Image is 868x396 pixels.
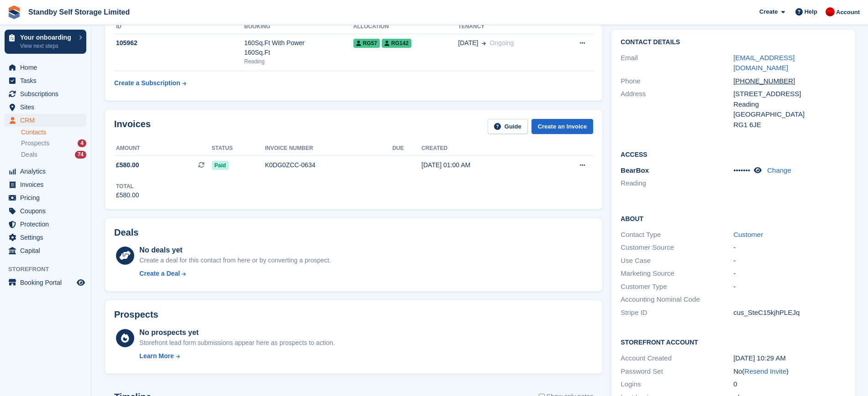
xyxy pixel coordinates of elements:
a: Contacts [21,128,86,137]
a: Create an Invoice [531,119,594,134]
a: [PHONE_NUMBER] [733,77,803,85]
span: Paid [212,161,229,170]
a: menu [5,114,86,127]
a: Create a Deal [139,269,331,278]
span: Capital [20,244,75,257]
div: 4 [78,139,86,147]
div: [GEOGRAPHIC_DATA] [733,109,846,120]
img: Aaron Winter [826,7,835,16]
div: 160Sq.Ft With Power 160Sq.Ft [244,38,353,57]
div: Create a deal for this contact from here or by converting a prospect. [139,256,331,265]
span: Subscriptions [20,87,75,100]
span: Tasks [20,74,75,87]
div: 0 [733,379,846,390]
div: No [733,366,846,377]
div: cus_SteC15kjhPLEJq [733,308,846,318]
a: menu [5,276,86,289]
th: Created [421,141,545,156]
div: Reading [733,99,846,110]
span: RG142 [382,39,411,48]
a: Preview store [75,277,86,288]
span: Analytics [20,165,75,178]
div: 105962 [114,38,244,48]
img: stora-icon-8386f47178a22dfd0bd8f6a31ec36ba5ce8667c1dd55bd0f319d3a0aa187defe.svg [7,5,21,19]
a: Learn More [139,351,335,361]
span: BearBox [621,166,649,174]
div: - [733,282,846,292]
span: Pricing [20,191,75,204]
div: No prospects yet [139,327,335,338]
a: Guide [488,119,528,134]
div: Use Case [621,256,733,266]
span: Home [20,61,75,74]
a: menu [5,61,86,74]
div: Total [116,182,139,190]
div: Password Set [621,366,733,377]
span: Sites [20,101,75,113]
a: menu [5,178,86,191]
span: Storefront [8,265,91,274]
div: RG1 6JE [733,120,846,130]
th: Status [212,141,265,156]
h2: Contact Details [621,39,846,46]
div: [DATE] 01:00 AM [421,160,545,170]
th: Amount [114,141,212,156]
div: Create a Deal [139,269,180,278]
div: Address [621,89,733,130]
span: ••••••• [733,166,750,174]
div: Contact Type [621,230,733,240]
span: Invoices [20,178,75,191]
span: Help [805,7,817,16]
p: Your onboarding [20,34,74,41]
a: Create a Subscription [114,75,186,92]
h2: Invoices [114,119,151,134]
span: RG57 [353,39,380,48]
span: Prospects [21,139,49,148]
div: Phone [621,76,733,87]
span: Settings [20,231,75,244]
a: Customer [733,231,763,238]
a: Standby Self Storage Limited [25,5,133,20]
div: Create a Subscription [114,78,180,88]
a: Prospects 4 [21,139,86,148]
th: Due [392,141,421,156]
a: menu [5,101,86,113]
span: Protection [20,218,75,231]
a: menu [5,205,86,217]
a: Your onboarding View next steps [5,30,86,54]
h2: Storefront Account [621,337,846,346]
h2: Prospects [114,309,158,320]
span: [DATE] [458,38,478,48]
div: [DATE] 10:29 AM [733,353,846,364]
th: Allocation [353,20,458,34]
a: menu [5,87,86,100]
div: Reading [244,57,353,66]
div: K0DG0ZCC-0634 [265,160,392,170]
span: Ongoing [489,39,514,46]
div: Stripe ID [621,308,733,318]
li: Reading [621,178,733,189]
th: Invoice number [265,141,392,156]
div: Marketing Source [621,268,733,279]
span: Booking Portal [20,276,75,289]
th: Booking [244,20,353,34]
a: menu [5,218,86,231]
span: £580.00 [116,160,139,170]
span: ( ) [742,367,789,375]
div: Storefront lead form submissions appear here as prospects to action. [139,338,335,348]
span: Coupons [20,205,75,217]
div: [STREET_ADDRESS] [733,89,846,99]
p: View next steps [20,42,74,50]
span: Account [836,8,860,17]
div: Email [621,53,733,73]
div: Logins [621,379,733,390]
a: menu [5,74,86,87]
div: £580.00 [116,190,139,200]
div: No deals yet [139,245,331,256]
h2: Deals [114,227,138,238]
th: ID [114,20,244,34]
div: Learn More [139,351,174,361]
a: menu [5,165,86,178]
span: Create [759,7,778,16]
a: menu [5,231,86,244]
